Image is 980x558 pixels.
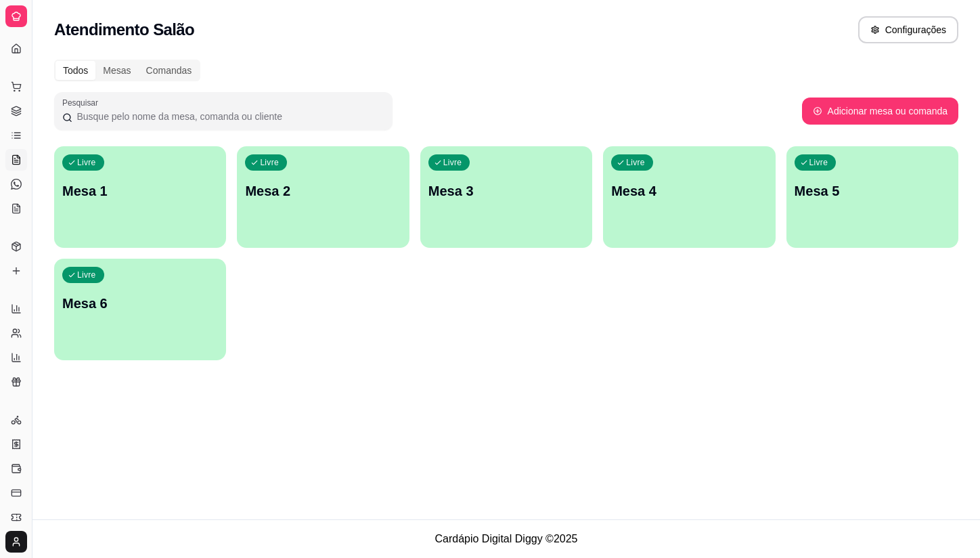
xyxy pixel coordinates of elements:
[32,519,980,558] footer: Cardápio Digital Diggy © 2025
[54,259,226,360] button: LivreMesa 6
[237,146,409,248] button: LivreMesa 2
[62,181,218,200] p: Mesa 1
[72,110,384,123] input: Pesquisar
[603,146,775,248] button: LivreMesa 4
[428,181,584,200] p: Mesa 3
[420,146,592,248] button: LivreMesa 3
[62,294,218,313] p: Mesa 6
[245,181,401,200] p: Mesa 2
[795,181,950,200] p: Mesa 5
[802,98,958,125] button: Adicionar mesa ou comanda
[77,157,96,168] p: Livre
[260,157,279,168] p: Livre
[55,61,95,80] div: Todos
[858,16,958,43] button: Configurações
[54,146,226,248] button: LivreMesa 1
[611,181,767,200] p: Mesa 4
[62,97,103,108] label: Pesquisar
[139,61,200,80] div: Comandas
[77,270,96,280] p: Livre
[786,146,958,248] button: LivreMesa 5
[95,61,138,80] div: Mesas
[443,157,462,168] p: Livre
[626,157,645,168] p: Livre
[809,157,828,168] p: Livre
[54,19,194,41] h2: Atendimento Salão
